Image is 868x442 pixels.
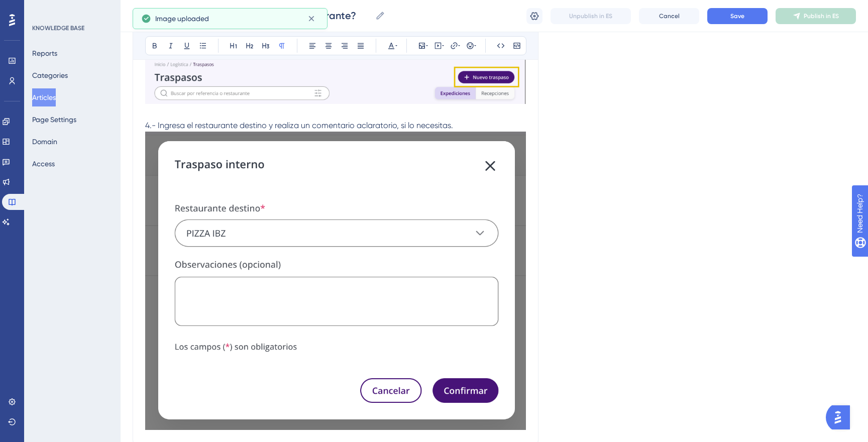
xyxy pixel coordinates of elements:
button: Publish in ES [776,8,856,24]
span: Save [730,12,744,20]
span: Publish in ES [804,12,839,20]
button: Save [707,8,768,24]
button: Reports [32,44,57,62]
span: Unpublish in ES [569,12,612,20]
button: Page Settings [32,111,76,129]
button: Unpublish in ES [551,8,631,24]
iframe: UserGuiding AI Assistant Launcher [826,402,856,432]
button: Articles [32,88,56,106]
button: Access [32,155,55,173]
div: KNOWLEDGE BASE [32,24,84,32]
span: Need Help? [24,3,63,15]
span: 4.- Ingresa el restaurante destino y realiza un comentario aclaratorio, si lo necesitas. [145,121,453,130]
button: Categories [32,66,68,84]
span: Image uploaded [155,13,209,25]
button: Cancel [639,8,699,24]
button: Domain [32,133,57,151]
span: Cancel [659,12,680,20]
